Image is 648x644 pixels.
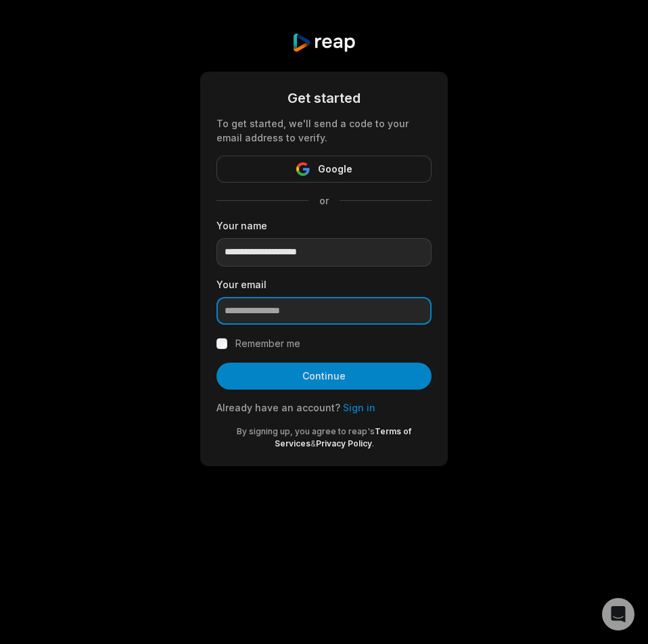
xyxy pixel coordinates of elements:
div: Get started [216,88,432,108]
div: To get started, we'll send a code to your email address to verify. [216,116,432,145]
a: Privacy Policy [316,438,372,448]
button: Continue [216,363,432,390]
div: Open Intercom Messenger [602,598,634,630]
button: Google [216,156,432,183]
label: Your email [216,277,432,292]
span: Google [318,161,352,177]
label: Your name [216,218,432,233]
img: reap [292,32,356,53]
span: . [372,438,374,448]
span: or [308,193,340,208]
span: By signing up, you agree to reap's [237,426,375,436]
label: Remember me [235,336,300,352]
span: Already have an account? [216,402,340,413]
span: & [310,438,316,448]
a: Sign in [343,402,375,413]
